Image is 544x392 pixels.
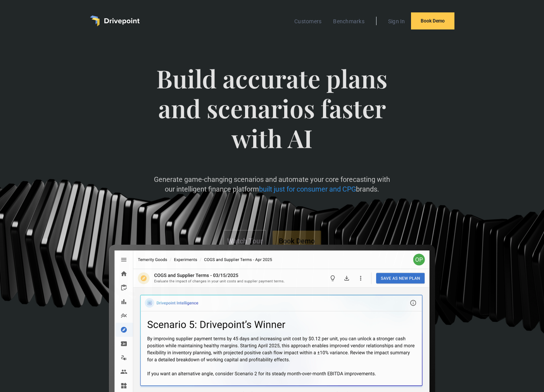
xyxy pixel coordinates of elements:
[411,12,454,29] a: Book Demo
[290,16,325,26] a: Customers
[90,16,140,26] a: home
[384,16,409,26] a: Sign In
[223,230,266,252] a: Watch Tour
[329,16,368,26] a: Benchmarks
[149,64,395,168] span: Build accurate plans and scenarios faster with AI
[272,231,321,251] a: Book Demo
[149,174,395,194] p: Generate game-changing scenarios and automate your core forecasting with our intelligent finance ...
[259,185,356,193] span: built just for consumer and CPG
